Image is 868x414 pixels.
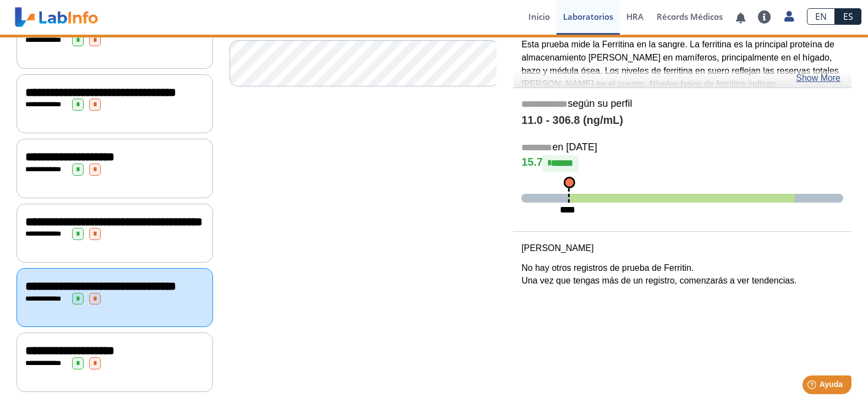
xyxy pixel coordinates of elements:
h5: en [DATE] [521,141,843,154]
a: Show More [796,72,840,85]
h4: 11.0 - 306.8 (ng/mL) [521,114,843,127]
p: [PERSON_NAME] [521,242,843,255]
span: HRA [626,11,643,22]
p: Esta prueba mide la Ferritina en la sangre. La ferritina es la principal proteína de almacenamien... [521,38,843,130]
a: ES [835,8,861,25]
h4: 15.7 [521,155,843,172]
h5: según su perfil [521,98,843,111]
iframe: Help widget launcher [770,371,856,402]
a: EN [807,8,835,25]
p: No hay otros registros de prueba de Ferritin. Una vez que tengas más de un registro, comenzarás a... [521,262,843,288]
